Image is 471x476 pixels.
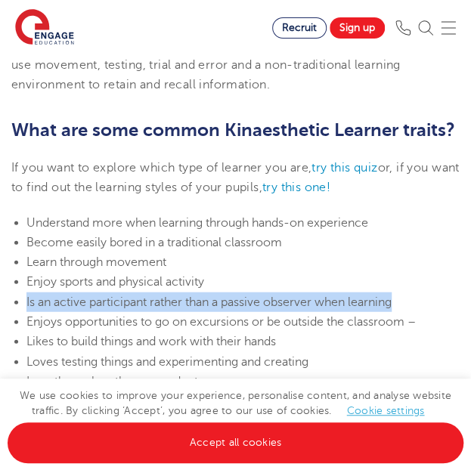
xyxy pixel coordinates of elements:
img: Phone [395,20,411,36]
a: Sign up [330,17,385,39]
span: Recruit [282,22,317,33]
a: Cookie settings [347,405,425,416]
p: If you want to explore which type of learner you are, or, if you want to find out the learning st... [11,158,460,198]
span: Learn through movement [26,255,166,269]
a: try this one! [262,181,330,194]
span: Is restless when they are sedentary [26,375,215,388]
a: try this quiz [311,161,377,175]
span: We use cookies to improve your experience, personalise content, and analyse website traffic. By c... [8,390,463,448]
span: What are some common Kinaesthetic Learner traits? [11,119,455,141]
a: Recruit [272,17,327,39]
img: Search [418,20,433,36]
img: Engage Education [15,9,74,47]
span: Is an active participant rather than a passive observer when learning [26,295,392,309]
span: Likes to build things and work with their hands [26,335,276,348]
a: Accept all cookies [8,422,463,463]
span: Understand more when learning through hands-on experience [26,216,368,230]
span: Loves testing things and experimenting and creating [26,355,308,369]
span: Enjoy sports and physical activity [26,275,204,289]
span: Enjoys opportunities to go on excursions or be outside the classroom – [26,315,416,329]
img: Mobile Menu [441,20,456,36]
span: Become easily bored in a traditional classroom [26,236,282,249]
